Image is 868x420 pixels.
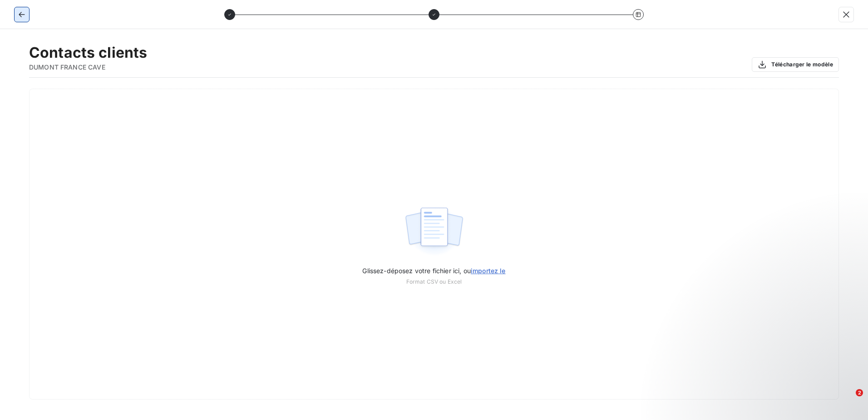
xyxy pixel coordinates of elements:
span: DUMONT FRANCE CAVE [29,63,147,72]
span: Format CSV ou Excel [406,278,462,286]
button: Télécharger le modèle [752,57,839,72]
span: Glissez-déposez votre fichier ici, ou [362,267,505,275]
iframe: Intercom notifications message [686,332,868,395]
iframe: Intercom live chat [837,389,859,411]
h2: Contacts clients [29,44,147,62]
img: illustration [404,202,464,260]
span: importez le [471,267,506,275]
span: 2 [856,389,863,396]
